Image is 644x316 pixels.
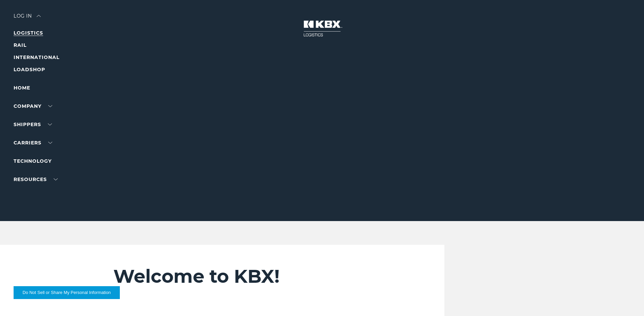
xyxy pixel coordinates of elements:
a: Company [14,103,52,109]
a: Carriers [14,140,52,146]
a: RESOURCES [14,176,58,182]
a: RAIL [14,42,26,48]
div: Log in [14,14,41,23]
a: Technology [14,158,52,164]
a: LOGISTICS [14,30,43,36]
a: LOADSHOP [14,66,45,73]
a: SHIPPERS [14,121,52,127]
img: arrow [37,15,41,17]
a: Home [14,85,30,91]
a: INTERNATIONAL [14,54,59,60]
h2: Welcome to KBX! [113,265,403,288]
img: kbx logo [297,14,348,43]
button: Do Not Sell or Share My Personal Information [14,286,120,299]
